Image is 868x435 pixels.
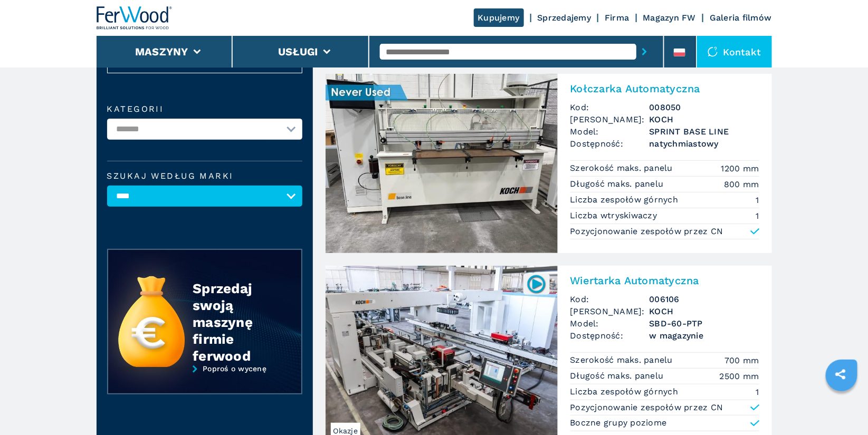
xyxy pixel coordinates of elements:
[570,125,650,138] span: Model:
[756,210,759,222] em: 1
[643,13,697,23] a: Magazyn FW
[720,370,759,382] em: 2500 mm
[570,330,650,342] span: Dostępność:
[570,178,666,190] p: Długość maks. panelu
[570,317,650,330] span: Model:
[650,330,759,342] span: w magazynie
[756,386,759,398] em: 1
[326,74,772,253] a: Kołczarka Automatyczna KOCH SPRINT BASE LINEKołczarka AutomatycznaKod:008050[PERSON_NAME]:KOCHMod...
[135,45,188,58] button: Maszyny
[570,101,650,113] span: Kod:
[650,113,759,125] h3: KOCH
[605,13,629,23] a: Firma
[570,82,759,95] h2: Kołczarka Automatyczna
[570,226,723,237] p: Pozycjonowanie zespołów przez CN
[107,364,302,402] a: Poproś o wycenę
[710,13,772,23] a: Galeria filmów
[193,280,280,364] div: Sprzedaj swoją maszynę firmie ferwood
[570,386,681,398] p: Liczba zespołów górnych
[724,354,759,366] em: 700 mm
[650,101,759,113] h3: 008050
[570,210,660,221] p: Liczba wtryskiwaczy
[708,46,718,57] img: Kontakt
[650,125,759,138] h3: SPRINT BASE LINE
[570,274,759,287] h2: Wiertarka Automatyczna
[474,8,524,27] a: Kupujemy
[570,370,666,382] p: Długość maks. panelu
[827,361,854,388] a: sharethis
[697,36,772,67] div: Kontakt
[650,293,759,305] h3: 006106
[650,317,759,330] h3: SBD-60-PTP
[97,6,173,30] img: Ferwood
[570,113,650,125] span: [PERSON_NAME]:
[278,45,318,58] button: Usługi
[650,305,759,317] h3: KOCH
[570,162,676,174] p: Szerokość maks. panelu
[570,138,650,150] span: Dostępność:
[570,354,676,366] p: Szerokość maks. panelu
[570,402,723,413] p: Pozycjonowanie zespołów przez CN
[823,388,860,427] iframe: Chat
[326,74,558,253] img: Kołczarka Automatyczna KOCH SPRINT BASE LINE
[721,162,759,175] em: 1200 mm
[570,194,681,206] p: Liczba zespołów górnych
[570,305,650,317] span: [PERSON_NAME]:
[570,417,667,429] p: Boczne grupy poziome
[570,293,650,305] span: Kod:
[724,178,759,190] em: 800 mm
[107,172,302,180] label: Szukaj według marki
[650,138,759,150] span: natychmiastowy
[526,274,547,294] img: 006106
[636,40,653,64] button: submit-button
[756,194,759,206] em: 1
[107,105,302,113] label: kategorii
[538,13,592,23] a: Sprzedajemy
